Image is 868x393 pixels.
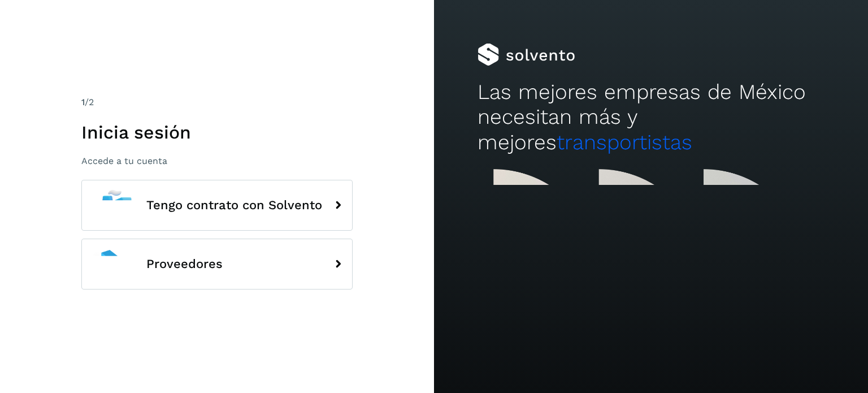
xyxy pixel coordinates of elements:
[81,156,353,166] p: Accede a tu cuenta
[478,80,824,155] h2: Las mejores empresas de México necesitan más y mejores
[146,198,322,212] span: Tengo contrato con Solvento
[81,97,85,107] span: 1
[81,122,353,143] h1: Inicia sesión
[81,96,353,109] div: /2
[146,257,223,271] span: Proveedores
[81,180,353,231] button: Tengo contrato con Solvento
[557,130,692,154] span: transportistas
[81,239,353,290] button: Proveedores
